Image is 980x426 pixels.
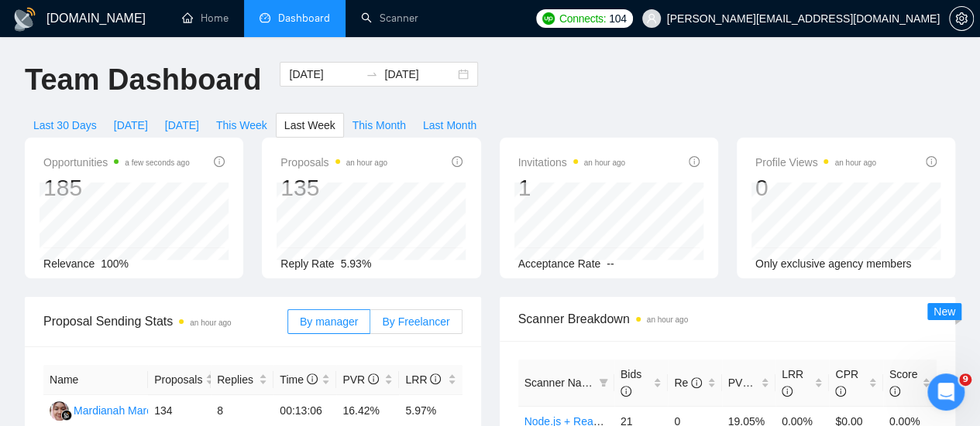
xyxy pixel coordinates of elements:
span: 9 [959,373,971,386]
img: upwork-logo.png [542,12,555,25]
img: gigradar-bm.png [61,410,72,421]
span: Time [280,373,317,386]
span: info-circle [753,377,764,388]
span: Reply Rate [280,257,334,270]
button: setting [949,6,974,31]
span: info-circle [889,386,900,397]
a: searchScanner [361,12,418,25]
span: [DATE] [165,117,199,134]
span: info-circle [368,373,379,384]
span: Scanner Name [524,377,597,389]
a: homeHome [182,12,229,25]
time: a few seconds ago [125,158,189,167]
iframe: Intercom live chat [927,373,965,411]
button: This Week [208,113,276,138]
time: an hour ago [834,158,875,167]
span: to [366,68,378,80]
span: info-circle [214,156,225,167]
span: 104 [609,10,626,27]
a: setting [949,12,974,25]
img: logo [12,7,37,32]
span: [DATE] [114,117,148,134]
span: 100% [101,257,129,270]
div: 185 [43,173,190,203]
span: Re [674,377,702,389]
span: New [934,305,955,318]
span: Last Month [423,117,476,134]
span: Scanner Breakdown [518,309,937,329]
span: Opportunities [43,153,190,172]
span: dashboard [260,12,270,23]
span: info-circle [307,373,318,384]
button: Last Week [276,113,344,138]
span: Dashboard [278,12,330,25]
div: 135 [280,173,387,203]
span: info-circle [430,373,441,384]
time: an hour ago [584,158,625,167]
h1: Team Dashboard [25,62,261,98]
button: Last 30 Days [25,113,105,138]
span: -- [607,257,614,270]
span: Bids [621,368,641,397]
span: setting [950,12,973,25]
time: an hour ago [190,319,231,327]
span: This Week [216,117,267,134]
span: info-circle [689,156,700,167]
span: By manager [300,315,358,328]
time: an hour ago [647,315,688,324]
span: Profile Views [755,153,876,172]
span: info-circle [452,156,462,167]
span: LRR [782,368,803,397]
a: MMMardianah Mardianah [50,404,179,416]
button: [DATE] [156,113,208,138]
span: info-circle [691,377,702,388]
span: LRR [405,373,441,386]
img: MM [50,401,69,421]
button: Last Month [414,113,485,138]
input: End date [384,66,455,83]
div: 1 [518,173,625,203]
span: Last 30 Days [33,117,97,134]
span: CPR [835,368,858,397]
span: PVR [728,377,765,389]
span: Invitations [518,153,625,172]
th: Name [43,365,148,395]
span: info-circle [835,386,846,397]
span: filter [596,371,611,394]
div: Mardianah Mardianah [74,402,179,419]
div: 0 [755,173,876,203]
span: Connects: [559,10,606,27]
button: This Month [344,113,414,138]
span: filter [599,378,608,387]
span: Proposals [280,153,387,172]
span: Proposal Sending Stats [43,312,287,331]
span: Relevance [43,257,95,270]
span: swap-right [366,68,378,80]
th: Replies [211,365,273,395]
span: user [646,13,657,24]
span: info-circle [926,156,937,167]
span: info-circle [621,386,631,397]
span: info-circle [782,386,793,397]
span: 5.93% [341,257,372,270]
span: By Freelancer [382,315,449,328]
span: Only exclusive agency members [755,257,912,270]
span: Proposals [154,371,202,388]
span: Score [889,368,918,397]
input: Start date [289,66,359,83]
th: Proposals [148,365,211,395]
span: Last Week [284,117,335,134]
time: an hour ago [346,158,387,167]
span: Replies [217,371,256,388]
span: PVR [342,373,379,386]
button: [DATE] [105,113,156,138]
span: This Month [352,117,406,134]
span: Acceptance Rate [518,257,601,270]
